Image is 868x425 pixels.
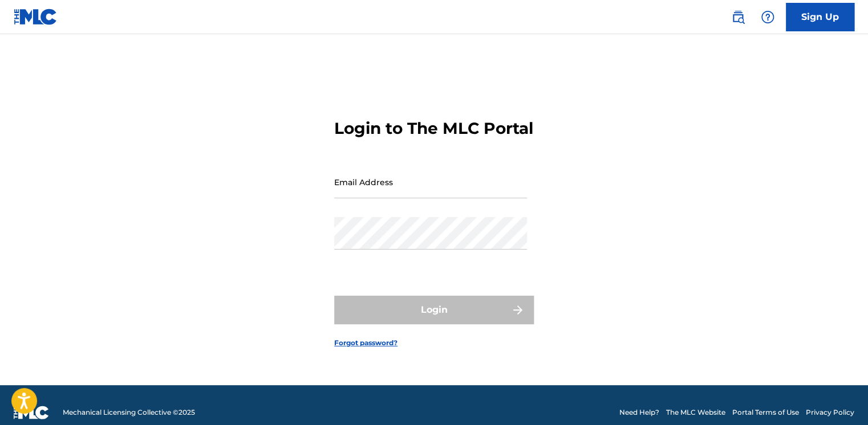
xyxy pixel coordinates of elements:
[666,407,725,418] a: The MLC Website
[334,118,533,138] h3: Login to The MLC Portal
[731,10,745,24] img: search
[811,370,868,425] iframe: Chat Widget
[761,10,774,24] img: help
[14,9,58,25] img: MLC Logo
[756,6,779,28] div: Help
[334,338,398,348] a: Forgot password?
[806,407,854,418] a: Privacy Policy
[14,406,49,419] img: logo
[63,407,195,418] span: Mechanical Licensing Collective © 2025
[732,407,799,418] a: Portal Terms of Use
[727,6,749,28] a: Public Search
[619,407,659,418] a: Need Help?
[786,3,854,31] a: Sign Up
